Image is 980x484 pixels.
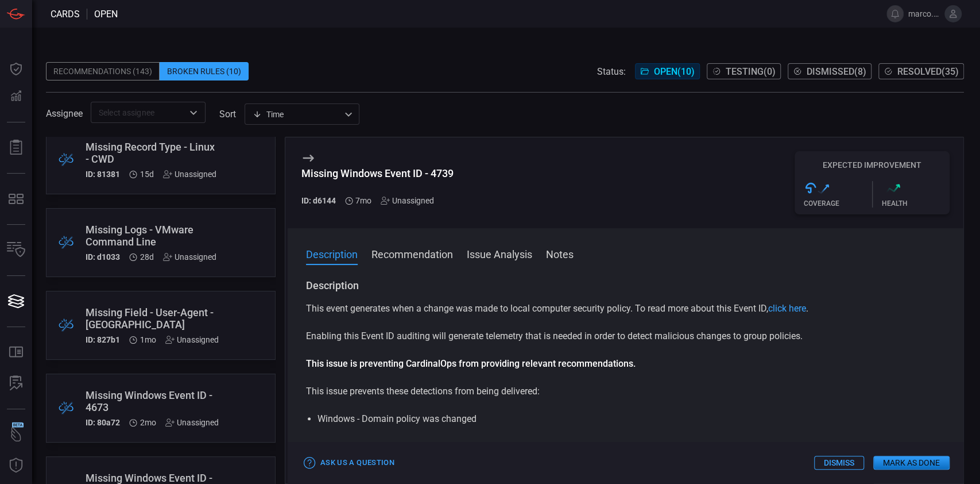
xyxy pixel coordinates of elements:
[163,252,216,262] div: Unassigned
[795,160,950,170] h5: Expected Improvement
[2,134,30,162] button: Reports
[185,105,202,121] button: Open
[165,418,219,427] div: Unassigned
[140,252,154,262] span: Aug 28, 2025 3:28 AM
[707,63,781,79] button: Testing(0)
[86,252,120,262] h5: ID: d1033
[546,247,574,260] button: Notes
[140,170,154,179] span: Sep 10, 2025 7:29 AM
[163,170,216,179] div: Unassigned
[2,83,30,110] button: Detections
[2,236,30,264] button: Inventory
[86,418,120,427] h5: ID: 80a72
[371,247,453,260] button: Recommendation
[788,63,871,79] button: Dismissed(8)
[301,196,336,205] h5: ID: d6144
[51,9,80,20] span: Cards
[306,358,636,369] strong: This issue is preventing CardinalOps from providing relevant recommendations.
[86,335,120,344] h5: ID: 827b1
[317,412,933,426] li: Windows - Domain policy was changed
[253,109,341,120] div: Time
[381,196,434,205] div: Unassigned
[873,456,950,470] button: Mark as Done
[46,62,160,80] div: Recommendations (143)
[140,418,156,427] span: Aug 05, 2025 6:38 AM
[219,109,236,120] label: sort
[635,63,700,79] button: Open(10)
[94,105,183,120] input: Select assignee
[86,389,219,413] div: Missing Windows Event ID - 4673
[908,9,940,18] span: marco.[PERSON_NAME]
[2,55,30,83] button: Dashboard
[306,247,358,260] button: Description
[2,421,30,448] button: Wingman
[654,66,695,77] span: Open ( 10 )
[140,335,156,344] span: Aug 19, 2025 8:56 AM
[86,141,216,165] div: Missing Record Type - Linux - CWD
[306,385,945,398] p: This issue prevents these detections from being delivered:
[301,454,397,472] button: Ask Us a Question
[86,224,216,248] div: Missing Logs - VMware Command Line
[86,306,219,331] div: Missing Field - User-Agent - Palo Alto
[768,303,806,314] a: click here
[2,370,30,397] button: ALERT ANALYSIS
[165,335,219,344] div: Unassigned
[306,329,945,343] p: Enabling this Event ID auditing will generate telemetry that is needed in order to detect malicio...
[2,339,30,366] button: Rule Catalog
[597,66,626,77] span: Status:
[2,287,30,315] button: Cards
[897,66,959,77] span: Resolved ( 35 )
[814,456,864,470] button: Dismiss
[46,108,83,119] span: Assignee
[86,170,120,179] h5: ID: 81381
[94,9,118,20] span: open
[160,62,249,80] div: Broken Rules (10)
[804,199,872,208] div: Coverage
[726,66,776,77] span: Testing ( 0 )
[306,279,945,293] h3: Description
[306,302,945,316] p: This event generates when a change was made to local computer security policy. To read more about...
[882,199,950,208] div: Health
[878,63,964,79] button: Resolved(35)
[2,185,30,213] button: MITRE - Detection Posture
[355,196,371,205] span: Feb 11, 2025 8:08 AM
[807,66,866,77] span: Dismissed ( 8 )
[467,247,532,260] button: Issue Analysis
[2,452,30,479] button: Threat Intelligence
[301,167,454,179] div: Missing Windows Event ID - 4739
